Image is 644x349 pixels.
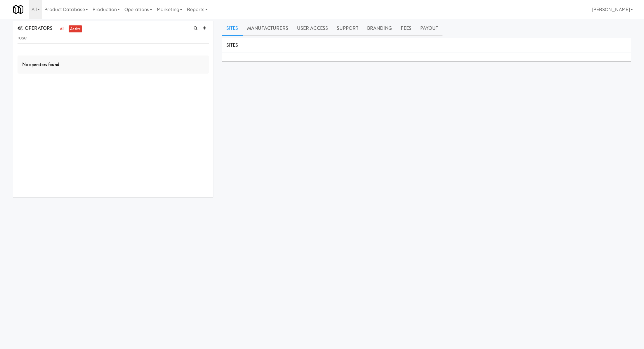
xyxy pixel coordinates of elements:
span: SITES [226,42,238,48]
a: Branding [363,21,397,36]
a: Manufacturers [243,21,293,36]
a: active [69,25,82,33]
span: OPERATORS [18,25,53,32]
a: all [58,25,66,33]
a: Support [332,21,363,36]
a: Fees [396,21,416,36]
img: Micromart [13,4,23,15]
input: Search Operator [18,33,209,44]
div: No operators found [18,55,209,74]
a: User Access [293,21,332,36]
a: Sites [222,21,243,36]
a: Payout [416,21,443,36]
